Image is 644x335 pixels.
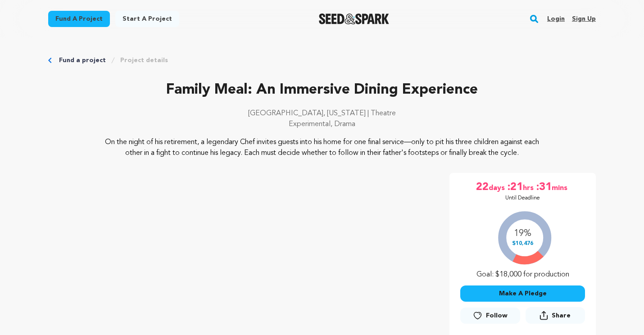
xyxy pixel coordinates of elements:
[505,195,540,202] p: Until Deadline
[507,180,523,195] span: :21
[48,119,596,130] p: Experimental, Drama
[103,137,541,158] p: On the night of his retirement, a legendary Chef invites guests into his home for one final servi...
[460,308,520,324] a: Follow
[523,180,535,195] span: hrs
[460,285,585,302] button: Make A Pledge
[48,56,596,65] div: Breadcrumb
[120,56,168,65] a: Project details
[48,79,596,101] p: Family Meal: An Immersive Dining Experience
[48,108,596,119] p: [GEOGRAPHIC_DATA], [US_STATE] | Theatre
[526,307,585,327] span: Share
[115,11,179,27] a: Start a project
[489,180,507,195] span: days
[319,14,390,24] a: Seed&Spark Homepage
[547,12,565,26] a: Login
[535,180,552,195] span: :31
[552,180,569,195] span: mins
[476,180,489,195] span: 22
[526,307,585,324] button: Share
[552,311,571,320] span: Share
[59,56,106,65] a: Fund a project
[486,311,508,320] span: Follow
[48,11,110,27] a: Fund a project
[319,14,390,24] img: Seed&Spark Logo Dark Mode
[572,12,596,26] a: Sign up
